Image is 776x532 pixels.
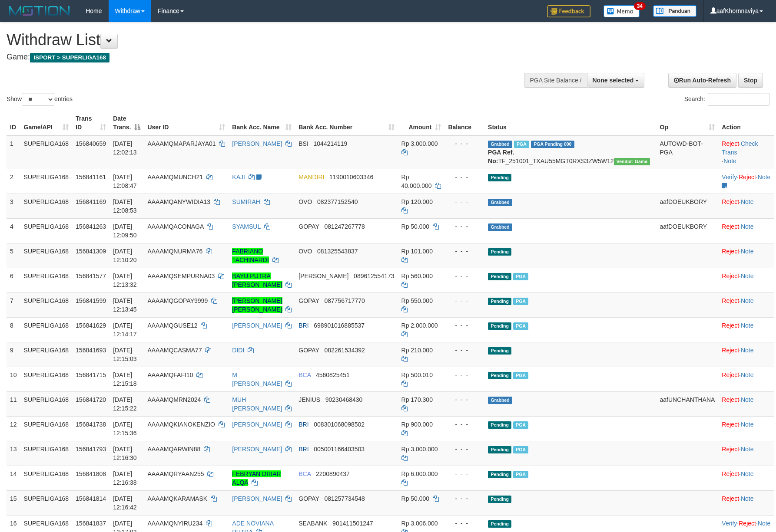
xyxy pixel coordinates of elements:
td: 3 [7,194,20,218]
a: Note [741,297,754,304]
span: Pending [488,421,511,429]
div: - - - [448,222,481,231]
td: SUPERLIGA168 [20,441,73,466]
span: AAAAMQSEMPURNA03 [147,273,215,279]
td: 6 [7,268,20,292]
span: 156841720 [76,396,106,403]
td: SUPERLIGA168 [20,490,73,515]
th: Bank Acc. Name: activate to sort column ascending [229,111,295,135]
div: - - - [448,519,481,528]
a: Note [741,273,754,279]
a: Note [741,446,754,453]
span: Pending [488,174,511,181]
span: MANDIRI [298,174,324,181]
td: 14 [7,466,20,490]
td: SUPERLIGA168 [20,243,73,268]
td: · [718,194,774,218]
td: SUPERLIGA168 [20,218,73,243]
span: Pending [488,322,511,330]
td: 11 [7,391,20,416]
td: · · [718,135,774,169]
span: Vendor URL: https://trx31.1velocity.biz [614,158,650,165]
a: Note [741,495,754,502]
div: - - - [448,445,481,453]
a: [PERSON_NAME] [232,140,282,147]
a: KAJI [232,174,245,181]
div: - - - [448,494,481,503]
div: - - - [448,395,481,404]
div: - - - [448,346,481,355]
span: AAAAMQARWIN88 [147,446,200,453]
a: FEBRYAN DRIAR ALQA [232,470,281,486]
b: PGA Ref. No: [488,149,514,164]
th: User ID: activate to sort column ascending [144,111,229,135]
div: - - - [448,173,481,181]
span: BCA [298,371,311,378]
span: 156841577 [76,273,106,279]
span: Pending [488,347,511,355]
td: · [718,317,774,342]
span: Copy 2200890437 to clipboard [316,470,350,477]
span: Rp 170.300 [401,396,433,403]
span: Copy 008301068098502 to clipboard [314,421,365,428]
span: Rp 2.000.000 [401,322,438,329]
a: Reject [739,174,756,181]
span: AAAAMQNURMA76 [147,248,202,255]
label: Show entries [7,93,73,106]
a: MUH [PERSON_NAME] [232,396,282,412]
span: Pending [488,496,511,503]
span: Copy 082261534392 to clipboard [324,347,365,354]
td: aafDOEUKBORY [657,218,719,243]
a: Reject [722,297,739,304]
td: · [718,243,774,268]
td: · [718,391,774,416]
span: Rp 3.000.000 [401,446,438,453]
span: AAAAMQMUNCH21 [147,174,203,181]
span: Marked by aafsengchandara [513,446,528,453]
span: 156841169 [76,198,106,205]
span: Grabbed [488,141,512,148]
span: Rp 560.000 [401,273,433,279]
th: Game/API: activate to sort column ascending [20,111,73,135]
span: Marked by aafsengchandara [513,421,528,429]
a: [PERSON_NAME] [232,322,282,329]
th: Status [484,111,656,135]
span: [DATE] 12:15:36 [113,421,137,437]
span: Rp 101.000 [401,248,433,255]
span: AAAAMQMAPARJAYA01 [147,140,216,147]
td: 8 [7,317,20,342]
span: Pending [488,471,511,478]
span: 156841793 [76,446,106,453]
a: Note [741,396,754,403]
a: Reject [722,223,739,230]
th: Action [718,111,774,135]
span: Copy 087756717770 to clipboard [324,297,365,304]
a: SYAMSUL [232,223,260,230]
span: AAAAMQANYWIDIA13 [147,198,210,205]
a: Reject [722,248,739,255]
td: 1 [7,135,20,169]
a: Run Auto-Refresh [668,73,736,88]
th: Balance [444,111,484,135]
span: BCA [298,470,311,477]
span: Marked by aafsengchandara [513,322,528,330]
span: Grabbed [488,199,512,206]
span: 156841599 [76,297,106,304]
span: Copy 081247267778 to clipboard [324,223,365,230]
input: Search: [708,93,769,106]
a: Note [741,322,754,329]
td: · [718,441,774,466]
td: aafUNCHANTHANA [657,391,719,416]
span: Rp 500.010 [401,371,433,378]
a: Note [758,520,771,527]
td: aafDOEUKBORY [657,194,719,218]
a: [PERSON_NAME] [232,446,282,453]
span: Rp 40.000.000 [401,174,432,189]
span: Grabbed [488,397,512,404]
a: Note [741,371,754,378]
div: - - - [448,371,481,379]
a: Note [758,174,771,181]
span: AAAAMQNYIRU234 [147,520,202,527]
span: Copy 081325543837 to clipboard [317,248,358,255]
span: Marked by aafsoycanthlai [514,141,529,148]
